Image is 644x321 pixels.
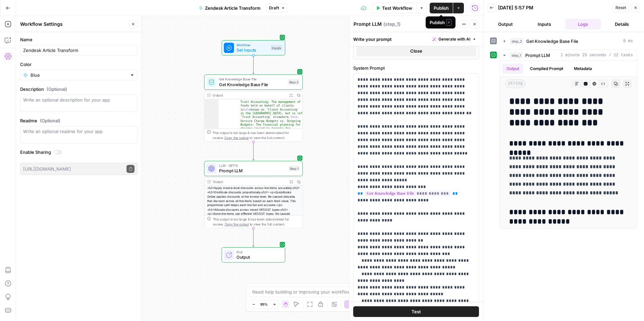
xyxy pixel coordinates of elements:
div: LLM · GPT-5Prompt LLMStep 1Output<h2>Apply invoice-level discounts across line items accurately</... [204,161,303,228]
span: 0 ms [623,38,633,44]
g: Edge from step_1 to end [253,228,255,247]
span: Close [410,48,422,54]
label: Color [20,61,138,68]
span: Test [412,308,421,315]
div: Inputs [271,45,282,51]
button: 0 ms [500,36,637,47]
g: Edge from start to step_2 [253,55,255,74]
span: Generate with AI [438,36,470,42]
div: Write your prompt [349,32,483,46]
button: Test Workflow [372,3,416,13]
label: System Prompt [353,65,479,71]
span: string [505,79,526,88]
span: Copy the output [224,136,249,139]
button: Publish [430,3,453,13]
button: Test [437,20,458,28]
span: 1 minute 25 seconds / 12 tasks [560,52,633,58]
span: Prompt LLM [525,52,550,59]
span: End [236,250,280,255]
label: Enable Sharing [20,149,138,155]
div: This output is too large & has been abbreviated for review. to view the full content. [213,216,300,227]
span: Get Knowledge Base File [219,77,285,82]
span: (Optional) [47,86,67,92]
div: Step 2 [288,79,300,85]
span: step_1 [510,52,523,59]
span: Copy the output [224,222,249,226]
span: Get Knowledge Base File [219,81,285,87]
label: Description [20,86,138,92]
button: Zendesk Article Transform [195,3,265,13]
span: 95% [260,302,268,307]
span: Output [236,254,280,260]
button: Metadata [570,64,596,74]
span: Draft [269,5,279,11]
button: Compiled Prompt [526,64,567,74]
div: Get Knowledge Base FileGet Knowledge Base FileStep 2Output Regions\n\n- Client Accounting vs. Tru... [204,74,303,142]
input: Untitled [23,47,135,54]
div: Output [213,92,285,98]
span: Workflow [236,43,268,48]
span: Test [446,21,454,27]
button: Details [604,19,640,29]
button: Draft [266,4,288,12]
span: step_2 [510,38,524,45]
span: Test Workflow [382,5,412,11]
div: Workflow Settings [20,21,127,27]
button: Reset [612,3,629,12]
span: (Optional) [40,117,60,124]
textarea: Prompt LLM [354,21,382,27]
span: Publish [434,5,449,11]
span: LLM · GPT-5 [219,163,286,168]
div: This output is too large & has been abbreviated for review. to view the full content. [213,130,300,140]
button: Generate with AI [430,35,479,44]
button: 1 minute 25 seconds / 12 tasks [500,50,637,61]
div: 1 minute 25 seconds / 12 tasks [500,61,637,229]
span: Get Knowledge Base File [526,38,578,45]
div: Output [213,179,285,184]
span: Reset [615,5,626,11]
label: Name [20,36,138,43]
button: Output [487,19,524,29]
div: Step 1 [288,166,300,171]
g: Edge from step_2 to step_1 [253,142,255,160]
button: Inputs [526,19,562,29]
span: ( step_1 ) [383,21,400,27]
button: Close [356,46,476,56]
button: Test [353,306,479,317]
div: EndOutput [204,247,303,263]
span: Zendesk Article Transform [205,5,261,11]
label: Readme [20,117,138,124]
span: Set Inputs [236,47,268,53]
button: Logs [565,19,601,29]
div: WorkflowSet InputsInputs [204,40,303,56]
input: Blue [31,72,127,78]
span: Prompt LLM [219,168,286,174]
button: Output [502,64,523,74]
